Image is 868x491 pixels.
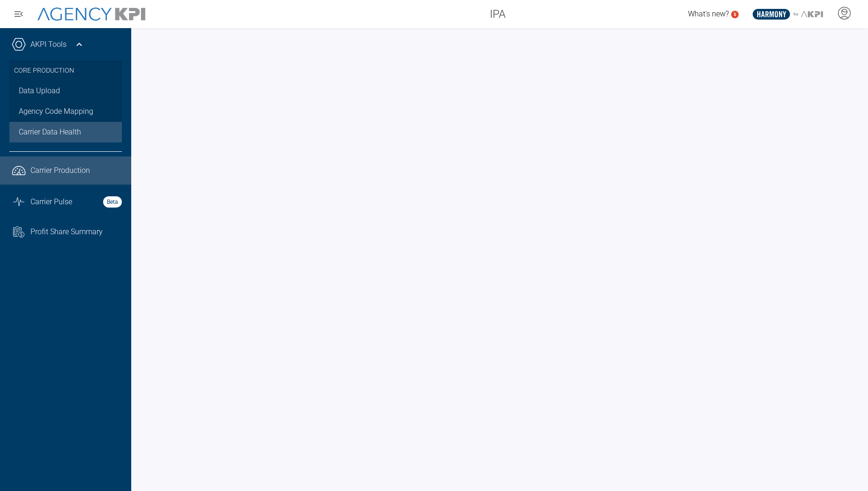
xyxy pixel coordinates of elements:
img: AgencyKPI [37,7,145,21]
h3: Core Production [14,61,117,81]
span: Carrier Data Health [19,126,81,138]
text: 5 [733,12,736,17]
span: What's new? [688,9,729,18]
span: IPA [490,6,506,22]
span: Carrier Production [30,165,90,176]
span: Profit Share Summary [30,226,103,238]
a: 5 [731,11,739,18]
span: Carrier Pulse [30,196,72,208]
a: AKPI Tools [30,39,67,50]
strong: Beta [103,196,122,208]
a: Agency Code Mapping [9,101,122,122]
a: Carrier Data Health [9,122,122,142]
a: Data Upload [9,81,122,101]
